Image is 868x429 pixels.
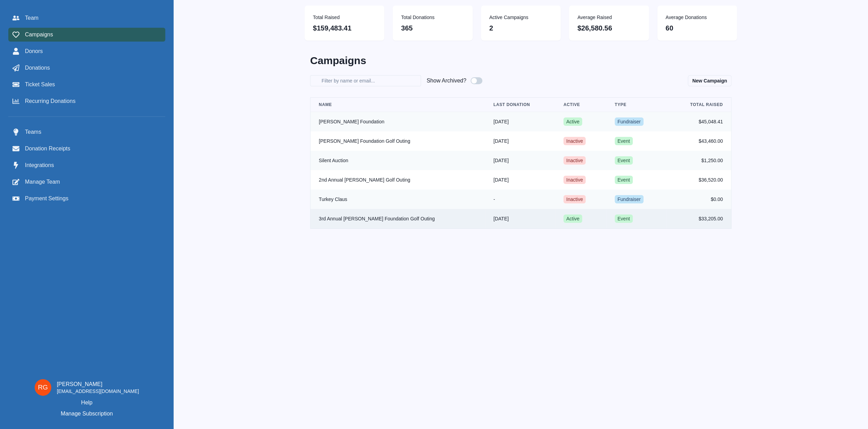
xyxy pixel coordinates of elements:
[8,94,165,108] a: Recurring Donations
[57,380,139,388] p: [PERSON_NAME]
[563,214,582,223] span: Active
[8,175,165,189] a: Manage Team
[25,194,68,203] span: Payment Settings
[8,44,165,58] a: Donors
[25,80,55,89] span: Ticket Sales
[563,156,586,165] span: Inactive
[563,137,586,145] span: Inactive
[310,190,485,209] td: Turkey Claus
[606,98,666,112] th: Type
[666,98,731,112] th: Total Raised
[489,14,552,21] p: Active Campaigns
[666,151,731,170] td: $1,250.00
[577,24,640,32] h2: $26,580.56
[25,64,50,72] span: Donations
[489,24,552,32] h2: 2
[310,170,485,190] td: 2nd Annual [PERSON_NAME] Golf Outing
[38,384,48,391] div: Richard P. Grimley
[25,97,76,105] span: Recurring Donations
[563,195,586,203] span: Inactive
[615,156,633,165] span: event
[8,125,165,139] a: Teams
[666,170,731,190] td: $36,520.00
[615,176,633,184] span: event
[485,112,555,132] td: [DATE]
[313,14,376,21] p: Total Raised
[666,112,731,132] td: $45,048.41
[8,61,165,75] a: Donations
[666,209,731,229] td: $33,205.00
[563,117,582,126] span: Active
[485,190,555,209] td: -
[555,98,606,112] th: Active
[310,98,485,112] th: Name
[61,410,113,418] p: Manage Subscription
[8,11,165,25] a: Team
[485,151,555,170] td: [DATE]
[615,137,633,145] span: event
[25,30,53,39] span: Campaigns
[310,112,485,132] td: [PERSON_NAME] Foundation
[666,14,729,21] p: Average Donations
[25,14,38,22] span: Team
[310,151,485,170] td: Silent Auction
[577,14,640,21] p: Average Raised
[25,178,60,186] span: Manage Team
[688,75,731,86] a: New Campaign
[310,131,485,151] td: [PERSON_NAME] Foundation Golf Outing
[81,399,93,407] a: Help
[401,24,464,32] h2: 365
[401,14,464,21] p: Total Donations
[485,98,555,112] th: Last Donation
[666,24,729,32] h2: 60
[310,209,485,229] td: 3rd Annual [PERSON_NAME] Foundation Golf Outing
[313,24,376,32] h2: $159,483.41
[310,75,421,86] input: Filter by name or email...
[563,176,586,184] span: Inactive
[666,131,731,151] td: $43,460.00
[310,54,731,67] h2: Campaigns
[666,190,731,209] td: $0.00
[615,195,643,203] span: fundraiser
[8,78,165,91] a: Ticket Sales
[25,145,70,153] span: Donation Receipts
[57,388,139,395] p: [EMAIL_ADDRESS][DOMAIN_NAME]
[8,158,165,172] a: Integrations
[8,28,165,42] a: Campaigns
[25,47,43,55] span: Donors
[485,170,555,190] td: [DATE]
[25,128,41,136] span: Teams
[25,161,54,169] span: Integrations
[485,209,555,229] td: [DATE]
[485,131,555,151] td: [DATE]
[8,142,165,156] a: Donation Receipts
[427,77,466,85] label: Show Archived?
[615,214,633,223] span: event
[8,192,165,205] a: Payment Settings
[615,117,643,126] span: fundraiser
